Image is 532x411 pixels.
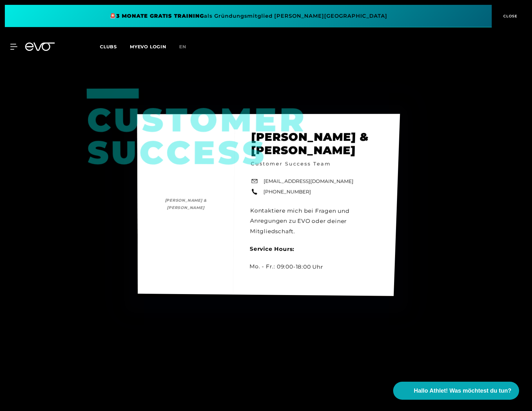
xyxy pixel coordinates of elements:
[100,43,130,50] a: Clubs
[263,188,311,196] a: [PHONE_NUMBER]
[393,382,519,400] button: Hallo Athlet! Was möchtest du tun?
[492,5,527,27] button: CLOSE
[179,43,194,51] a: en
[130,44,166,50] a: MYEVO LOGIN
[179,44,186,50] span: en
[502,13,517,19] span: CLOSE
[100,44,117,50] span: Clubs
[414,387,511,395] span: Hallo Athlet! Was möchtest du tun?
[263,177,353,185] a: [EMAIL_ADDRESS][DOMAIN_NAME]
